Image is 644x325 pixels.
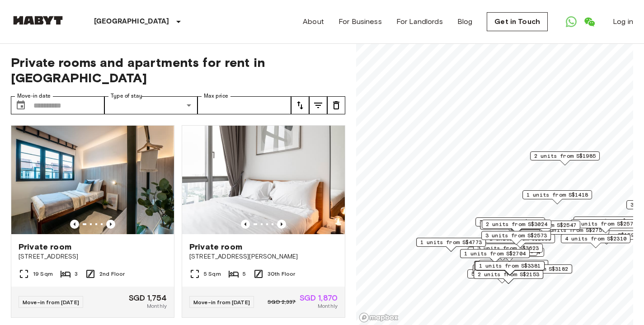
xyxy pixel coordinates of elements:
[70,220,79,229] button: Previous image
[204,270,221,278] span: 5 Sqm
[530,151,600,165] div: Map marker
[338,16,382,27] a: For Business
[241,220,250,229] button: Previous image
[474,261,544,275] div: Map marker
[571,219,640,233] div: Map marker
[475,261,545,275] div: Map marker
[291,96,309,114] button: tune
[17,92,51,100] label: Move-in date
[19,252,167,261] span: [STREET_ADDRESS]
[99,270,125,278] span: 2nd Floor
[522,190,592,204] div: Map marker
[534,152,596,160] span: 2 units from S$1985
[487,12,548,31] a: Get in Touch
[416,238,486,252] div: Map marker
[182,126,345,234] img: Marketing picture of unit SG-01-113-001-05
[565,235,626,243] span: 4 units from S$2310
[111,92,142,100] label: Type of stay
[475,248,544,262] div: Map marker
[204,92,228,100] label: Max price
[420,238,482,246] span: 1 units from S$4773
[485,234,555,248] div: Map marker
[460,249,530,263] div: Map marker
[11,55,345,85] span: Private rooms and apartments for rent in [GEOGRAPHIC_DATA]
[11,126,174,234] img: Marketing picture of unit SG-01-027-006-02
[182,125,345,318] a: Marketing picture of unit SG-01-113-001-05Previous imagePrevious imagePrivate room[STREET_ADDRESS...
[327,96,345,114] button: tune
[318,302,338,310] span: Monthly
[300,294,338,302] span: SGD 1,870
[575,220,636,228] span: 1 units from S$2573
[147,302,167,310] span: Monthly
[193,299,250,306] span: Move-in from [DATE]
[12,96,30,114] button: Choose date
[243,270,246,278] span: 5
[471,270,533,278] span: 5 units from S$1680
[486,220,547,228] span: 2 units from S$3024
[475,217,545,231] div: Map marker
[503,264,572,278] div: Map marker
[573,217,643,231] div: Map marker
[106,220,115,229] button: Previous image
[277,220,286,229] button: Previous image
[474,270,543,284] div: Map marker
[189,241,242,252] span: Private room
[464,250,526,258] span: 1 units from S$2704
[511,221,580,235] div: Map marker
[473,244,543,258] div: Map marker
[613,16,633,27] a: Log in
[561,234,630,248] div: Map marker
[580,13,598,31] a: Open WeChat
[11,125,174,318] a: Marketing picture of unit SG-01-027-006-02Previous imagePrevious imagePrivate room[STREET_ADDRESS...
[33,270,53,278] span: 19 Sqm
[485,231,547,240] span: 3 units from S$2573
[11,16,65,25] img: Habyt
[19,241,71,252] span: Private room
[75,270,78,278] span: 3
[473,264,542,278] div: Map marker
[396,16,443,27] a: For Landlords
[309,96,327,114] button: tune
[359,312,399,323] a: Mapbox logo
[481,231,551,245] div: Map marker
[189,252,338,261] span: [STREET_ADDRESS][PERSON_NAME]
[303,16,324,27] a: About
[129,294,167,302] span: SGD 1,754
[268,298,296,306] span: SGD 2,337
[482,220,551,234] div: Map marker
[480,221,553,235] div: Map marker
[457,16,473,27] a: Blog
[479,218,541,226] span: 3 units from S$1985
[515,221,576,229] span: 1 units from S$2547
[23,299,79,306] span: Move-in from [DATE]
[578,217,639,225] span: 3 units from S$1644
[479,260,548,274] div: Map marker
[467,269,537,283] div: Map marker
[507,265,568,273] span: 1 units from S$3182
[477,244,539,252] span: 3 units from S$3623
[94,16,169,27] p: [GEOGRAPHIC_DATA]
[526,191,588,199] span: 1 units from S$1418
[562,13,580,31] a: Open WhatsApp
[268,270,296,278] span: 30th Floor
[479,262,541,270] span: 1 units from S$3381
